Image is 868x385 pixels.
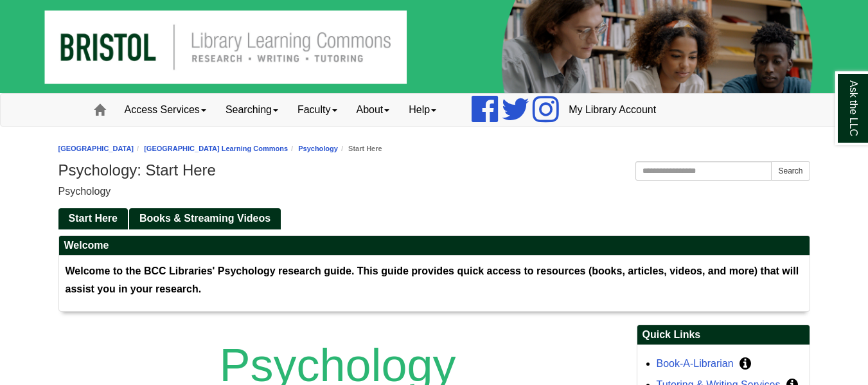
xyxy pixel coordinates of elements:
[347,94,400,126] a: About
[771,161,810,181] button: Search
[298,145,338,152] a: Psychology
[58,161,810,179] h1: Psychology: Start Here
[58,145,134,152] a: [GEOGRAPHIC_DATA]
[657,358,734,369] a: Book-A-Librarian
[399,94,446,126] a: Help
[559,94,666,126] a: My Library Account
[66,265,799,294] span: Welcome to the BCC Libraries' Psychology research guide. This guide provides quick access to reso...
[139,213,270,224] span: Books & Streaming Videos
[144,145,288,152] a: [GEOGRAPHIC_DATA] Learning Commons
[288,94,347,126] a: Faculty
[115,94,216,126] a: Access Services
[59,236,810,256] h2: Welcome
[216,94,288,126] a: Searching
[58,208,128,229] a: Start Here
[338,143,382,155] li: Start Here
[69,213,118,224] span: Start Here
[637,325,810,345] h2: Quick Links
[58,207,810,229] div: Guide Pages
[58,186,111,197] span: Psychology
[129,208,281,229] a: Books & Streaming Videos
[58,143,810,155] nav: breadcrumb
